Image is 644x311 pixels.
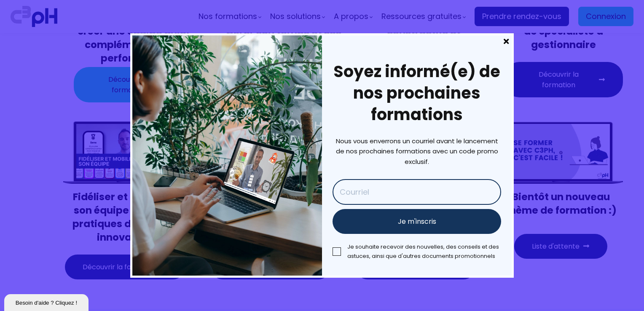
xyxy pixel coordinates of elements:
[333,179,501,205] input: Courriel
[333,209,501,234] button: Je m'inscris
[333,61,501,126] h2: Soyez informé(e) de nos prochaines formations
[347,242,501,261] div: Je souhaite recevoir des nouvelles, des conseils et des astuces, ainsi que d'autres documents pro...
[398,216,436,227] span: Je m'inscris
[4,292,90,311] iframe: chat widget
[333,136,501,167] div: Nous vous enverrons un courriel avant le lancement de nos prochaines formations avec un code prom...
